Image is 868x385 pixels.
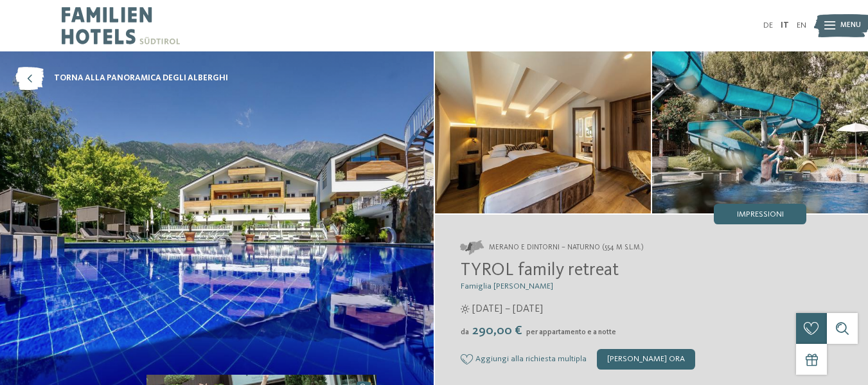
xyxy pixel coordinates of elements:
i: Orari d'apertura estate [461,305,470,314]
a: DE [763,21,773,30]
span: Aggiungi alla richiesta multipla [475,355,587,364]
img: Un family hotel a Naturno di gran classe [435,51,651,213]
span: 290,00 € [470,325,525,337]
span: TYROL family retreat [461,262,619,280]
div: [PERSON_NAME] ora [597,349,695,370]
span: torna alla panoramica degli alberghi [54,73,228,84]
span: [DATE] – [DATE] [472,302,543,316]
img: Un family hotel a Naturno di gran classe [652,51,868,213]
span: per appartamento e a notte [526,328,616,336]
span: da [461,328,469,336]
span: Famiglia [PERSON_NAME] [461,282,553,291]
span: Menu [840,21,861,31]
a: IT [781,21,789,30]
span: Impressioni [737,211,784,219]
a: torna alla panoramica degli alberghi [15,67,228,90]
span: Merano e dintorni – Naturno (554 m s.l.m.) [489,243,644,253]
a: EN [797,21,806,30]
